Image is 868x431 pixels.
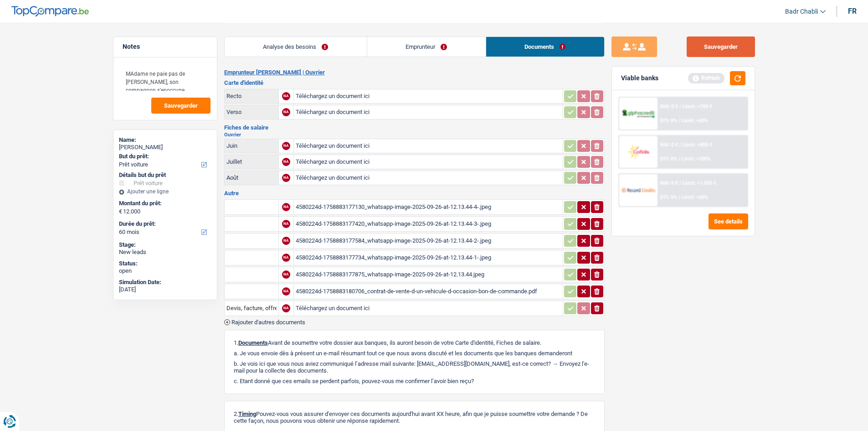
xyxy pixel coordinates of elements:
[123,43,208,51] h5: Notes
[282,158,290,166] div: NA
[296,251,561,265] div: 4580224d-1758883177734_whatsapp-image-2025-09-26-at-12.13.44-1-.jpeg
[119,188,211,195] div: Ajouter une ligne
[224,125,605,130] h3: Fiches de salaire
[282,92,290,100] div: NA
[234,360,595,374] p: b. Je vois ici que vous nous aviez communiqué l’adresse mail suivante: [EMAIL_ADDRESS][DOMAIN_NA...
[282,220,290,228] div: NA
[296,217,561,231] div: 4580224d-1758883177420_whatsapp-image-2025-09-26-at-12.13.44-3-.jpeg
[234,350,595,357] p: a. Je vous envoie dès à présent un e-mail résumant tout ce que nous avons discuté et les doc...
[282,237,290,245] div: NA
[621,143,655,160] img: Cofidis
[224,319,305,325] button: Rajouter d'autres documents
[238,410,256,417] span: Timing
[660,118,677,124] span: DTI: 0%
[296,268,561,281] div: 4580224d-1758883177875_whatsapp-image-2025-09-26-at-12.13.44.jpeg
[119,144,211,151] div: [PERSON_NAME]
[678,118,680,124] span: /
[119,260,211,267] div: Status:
[119,249,211,256] div: New leads
[119,267,211,275] div: open
[226,174,277,181] div: Août
[234,378,595,384] p: c. Etant donné que ces emails se perdent parfois, pouvez-vous me confirmer l’avoir bien reçu?
[296,200,561,214] div: 4580224d-1758883177130_whatsapp-image-2025-09-26-at-12.13.44-4-.jpeg
[660,142,678,148] span: NAI: 0 €
[682,156,711,162] span: Limit: <100%
[688,73,724,83] div: Refresh
[119,208,122,215] span: €
[224,190,605,196] h3: Autre
[785,8,818,16] span: Badr Chabli
[660,194,677,200] span: DTI: 0%
[119,153,210,160] label: But du prêt:
[296,285,561,298] div: 4580224d-1758883180706_contrat-de-vente-d-un-vehicule-d-occasion-bon-de-commande.pdf
[621,109,655,119] img: AlphaCredit
[683,104,712,109] span: Limit: >750 €
[224,69,605,76] h2: Emprunteur [PERSON_NAME] | Ouvrier
[231,319,305,325] span: Rajouter d'autres documents
[682,194,708,200] span: Limit: <60%
[119,220,210,228] label: Durée du prêt:
[282,142,290,150] div: NA
[234,410,595,424] p: 2. Pouvez-vous vous assurer d'envoyer ces documents aujourd'hui avant XX heure, afin que je puiss...
[778,4,826,19] a: Badr Chabli
[119,279,211,286] div: Simulation Date:
[224,80,605,86] h3: Carte d'identité
[119,136,211,144] div: Name:
[848,7,857,16] div: fr
[238,339,268,346] span: Documents
[224,132,605,137] h2: Ouvrier
[679,142,681,148] span: /
[679,180,681,186] span: /
[282,174,290,182] div: NA
[683,142,712,148] span: Limit: >800 €
[678,156,680,162] span: /
[119,200,210,207] label: Montant du prêt:
[683,180,716,186] span: Limit: >1.033 €
[119,171,211,179] div: Détails but du prêt
[282,270,290,279] div: NA
[226,93,277,99] div: Recto
[282,287,290,296] div: NA
[621,182,655,198] img: Record Credits
[660,156,677,162] span: DTI: 0%
[621,74,658,82] div: Viable banks
[226,158,277,165] div: Juillet
[119,286,211,293] div: [DATE]
[225,37,367,57] a: Analyse des besoins
[687,36,755,57] button: Sauvegarder
[660,180,678,186] span: NAI: 0 €
[709,213,748,229] button: See details
[11,6,89,17] img: TopCompare Logo
[282,304,290,312] div: NA
[682,118,708,124] span: Limit: <60%
[660,104,678,109] span: NAI: 0 €
[296,234,561,248] div: 4580224d-1758883177584_whatsapp-image-2025-09-26-at-12.13.44-2-.jpeg
[486,37,604,57] a: Documents
[164,103,198,109] span: Sauvegarder
[282,108,290,116] div: NA
[226,109,277,115] div: Verso
[234,339,595,346] p: 1. Avant de soumettre votre dossier aux banques, ils auront besoin de votre Carte d'identité, Fic...
[282,254,290,262] div: NA
[367,37,486,57] a: Emprunteur
[679,104,681,109] span: /
[119,241,211,249] div: Stage:
[282,203,290,211] div: NA
[678,194,680,200] span: /
[151,98,211,114] button: Sauvegarder
[226,142,277,149] div: Juin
